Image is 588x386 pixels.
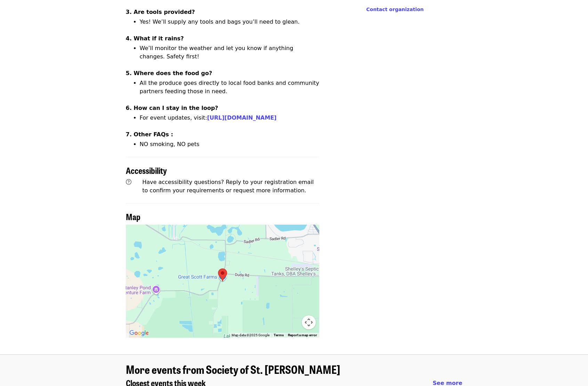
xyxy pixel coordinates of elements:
h4: 6. How can I stay in the loop? [126,104,320,112]
li: For event updates, visit: [140,114,320,122]
a: Terms (opens in new tab) [274,333,284,337]
i: question-circle icon [126,179,131,185]
li: NO smoking, NO pets [140,140,320,148]
li: We’ll monitor the weather and let you know if anything changes. Safety first! [140,44,320,61]
h4: 3. Are tools provided? [126,8,320,16]
li: Yes! We’ll supply any tools and bags you’ll need to glean. [140,18,320,26]
a: Open this area in Google Maps (opens a new window) [128,329,151,338]
h4: 4. What if it rains? [126,34,320,43]
a: Contact organization [366,7,424,12]
button: Map camera controls [302,315,316,329]
h4: 7. Other FAQs : [126,130,320,139]
h4: 5. Where does the food go? [126,69,320,78]
li: All the produce goes directly to local food banks and community partners feeding those in need. [140,79,320,96]
a: Report a map error [288,333,317,337]
span: Map [126,210,140,223]
span: More events from Society of St. [PERSON_NAME] [126,361,340,377]
span: Map data ©2025 Google [232,333,269,337]
span: Have accessibility questions? Reply to your registration email to confirm your requirements or re... [142,179,314,194]
span: Accessibility [126,164,167,176]
img: Google [128,329,151,338]
a: [URL][DOMAIN_NAME] [207,114,276,121]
